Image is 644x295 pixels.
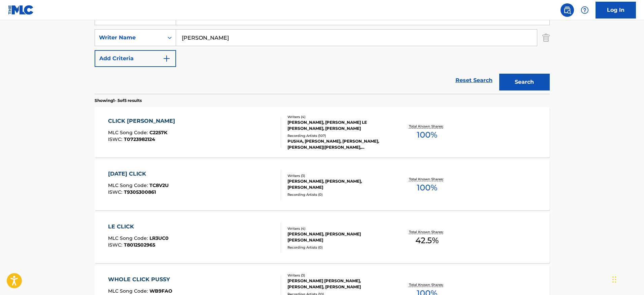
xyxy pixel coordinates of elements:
span: T8012502965 [124,242,155,248]
span: C2257K [149,130,167,136]
span: ISWC : [108,189,124,195]
div: WHOLE CLICK PUSSY [108,275,173,284]
a: Public Search [561,3,574,17]
p: Showing 1 - 5 of 5 results [95,98,142,104]
p: Total Known Shares: [409,177,445,182]
span: 42.5 % [415,234,439,247]
a: CLICK [PERSON_NAME]MLC Song Code:C2257KISWC:T0723982124Writers (4)[PERSON_NAME], [PERSON_NAME] LE... [95,107,550,157]
div: [DATE] CLICK [108,170,169,178]
span: ISWC : [108,136,124,142]
p: Total Known Shares: [409,124,445,129]
div: CLICK [PERSON_NAME] [108,117,178,125]
span: 100 % [417,129,437,141]
button: Add Criteria [95,50,176,67]
img: help [581,6,589,14]
div: LE CLICK [108,223,169,231]
div: Writers ( 3 ) [287,173,389,178]
span: MLC Song Code : [108,288,149,294]
div: [PERSON_NAME], [PERSON_NAME] [PERSON_NAME] [287,231,389,243]
div: Recording Artists ( 0 ) [287,245,389,250]
span: WB9FAO [149,288,172,294]
img: search [563,6,571,14]
a: LE CLICKMLC Song Code:LR3UC0ISWC:T8012502965Writers (4)[PERSON_NAME], [PERSON_NAME] [PERSON_NAME]... [95,213,550,263]
div: Writers ( 4 ) [287,226,389,231]
a: Reset Search [452,73,496,88]
span: TC8V2U [149,182,169,188]
div: [PERSON_NAME] [PERSON_NAME], [PERSON_NAME], [PERSON_NAME] [287,278,389,290]
div: [PERSON_NAME], [PERSON_NAME], [PERSON_NAME] [287,178,389,190]
img: 9d2ae6d4665cec9f34b9.svg [163,54,171,63]
a: Log In [596,2,636,19]
div: Help [578,3,591,17]
img: Delete Criterion [542,29,550,46]
button: Search [499,74,550,90]
div: Writers ( 4 ) [287,114,389,119]
div: [PERSON_NAME], [PERSON_NAME] LE [PERSON_NAME], [PERSON_NAME] [287,119,389,132]
div: PUSHA, [PERSON_NAME], [PERSON_NAME], [PERSON_NAME]|[PERSON_NAME], [PERSON_NAME]|[PERSON_NAME], [P... [287,138,389,150]
p: Total Known Shares: [409,229,445,234]
span: ISWC : [108,242,124,248]
span: MLC Song Code : [108,182,149,188]
img: MLC Logo [8,5,34,15]
div: Recording Artists ( 107 ) [287,133,389,138]
span: 100 % [417,182,437,194]
a: [DATE] CLICKMLC Song Code:TC8V2UISWC:T9305300861Writers (3)[PERSON_NAME], [PERSON_NAME], [PERSON_... [95,160,550,210]
form: Search Form [95,8,550,94]
span: T0723982124 [124,136,155,142]
div: Drag [612,269,616,290]
span: T9305300861 [124,189,156,195]
div: Writers ( 3 ) [287,273,389,278]
span: LR3UC0 [149,235,169,241]
div: Writer Name [99,34,160,42]
div: Recording Artists ( 0 ) [287,192,389,197]
span: MLC Song Code : [108,235,149,241]
span: MLC Song Code : [108,130,149,136]
p: Total Known Shares: [409,282,445,287]
iframe: Chat Widget [610,263,644,295]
